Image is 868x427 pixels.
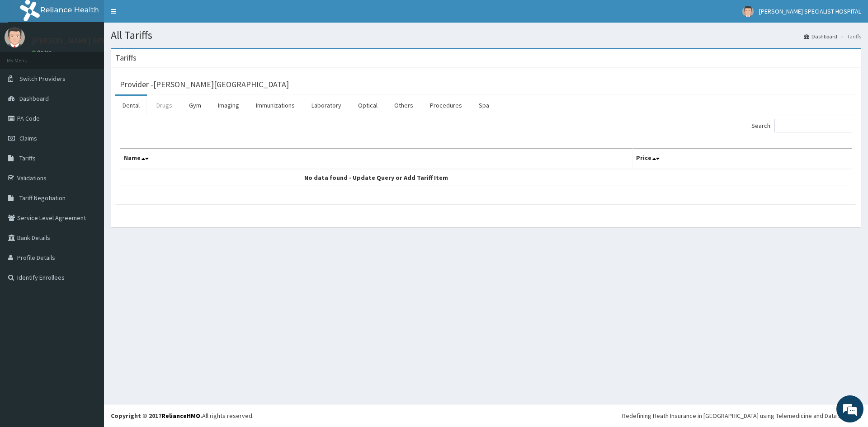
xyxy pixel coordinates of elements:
strong: Copyright © 2017 . [111,412,202,420]
span: Tariffs [19,154,36,162]
a: Immunizations [249,96,302,115]
a: RelianceHMO [161,412,200,420]
a: Procedures [423,96,469,115]
a: Imaging [211,96,246,115]
th: Name [120,149,632,169]
input: Search: [774,119,852,132]
h3: Provider - [PERSON_NAME][GEOGRAPHIC_DATA] [120,80,289,89]
a: Dashboard [804,33,837,40]
th: Price [632,149,852,169]
span: Tariff Negotiation [19,194,66,202]
span: Claims [19,134,37,142]
td: No data found - Update Query or Add Tariff Item [120,169,632,186]
span: Switch Providers [19,75,66,83]
a: Laboratory [304,96,349,115]
p: [PERSON_NAME] SPECIALIST HOSPITAL [32,37,170,45]
span: [PERSON_NAME] SPECIALIST HOSPITAL [759,7,861,15]
img: User Image [742,6,754,17]
a: Dental [115,96,147,115]
a: Others [387,96,420,115]
a: Online [32,49,53,56]
span: Dashboard [19,94,49,103]
img: User Image [5,27,25,47]
div: Redefining Heath Insurance in [GEOGRAPHIC_DATA] using Telemedicine and Data Science! [622,411,861,420]
a: Spa [472,96,496,115]
a: Optical [351,96,385,115]
footer: All rights reserved. [104,404,868,427]
h1: All Tariffs [111,29,861,41]
li: Tariffs [838,33,861,40]
a: Drugs [149,96,179,115]
a: Gym [182,96,208,115]
h3: Tariffs [115,54,137,62]
label: Search: [751,119,852,132]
